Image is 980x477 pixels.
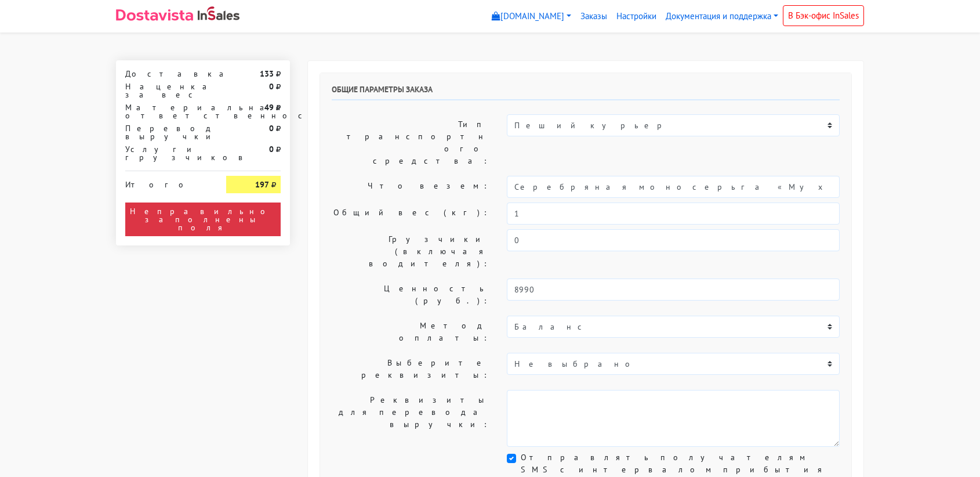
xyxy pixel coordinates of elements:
img: Dostavista - срочная курьерская служба доставки [116,9,193,21]
label: Грузчики (включая водителя): [323,229,498,274]
div: Наценка за вес [117,82,217,99]
strong: 0 [269,123,274,133]
strong: 0 [269,144,274,154]
div: Материальная ответственность [117,103,217,120]
div: Неправильно заполнены поля [125,203,281,236]
div: Доставка [117,70,217,78]
a: Заказы [576,5,612,28]
label: Метод оплаты: [323,316,498,348]
label: Реквизиты для перевода выручки: [323,390,498,447]
div: Итого [125,176,209,189]
img: InSales [198,6,239,20]
a: [DOMAIN_NAME] [487,5,576,28]
a: Документация и поддержка [661,5,783,28]
a: В Бэк-офис InSales [783,5,864,26]
div: Перевод выручки [117,124,217,140]
strong: 133 [260,68,274,79]
div: Услуги грузчиков [117,145,217,161]
strong: 49 [264,102,274,113]
strong: 0 [269,81,274,92]
label: Выберите реквизиты: [323,353,498,385]
h6: Общие параметры заказа [332,85,840,100]
a: Настройки [612,5,661,28]
label: Что везем: [323,176,498,198]
strong: 197 [255,179,269,190]
label: Общий вес (кг): [323,203,498,225]
label: Ценность (руб.): [323,279,498,311]
label: Тип транспортного средства: [323,114,498,171]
